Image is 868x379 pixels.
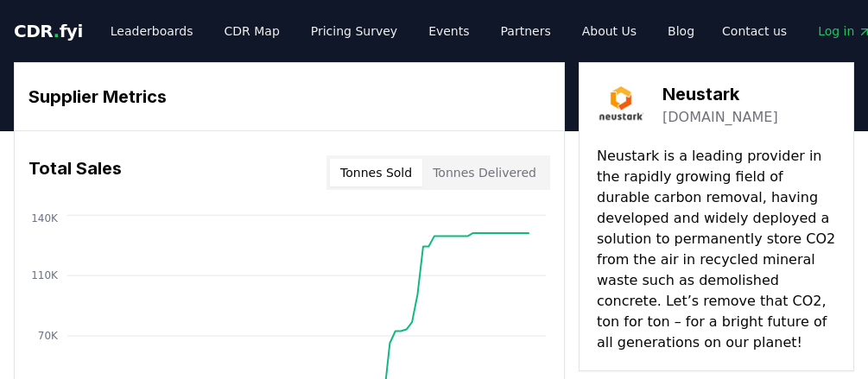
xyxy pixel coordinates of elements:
a: CDR Map [211,16,294,47]
h3: Supplier Metrics [29,84,550,110]
a: About Us [568,16,650,47]
a: Events [415,16,483,47]
a: CDR.fyi [14,19,83,43]
img: Neustark-logo [597,80,645,129]
span: . [54,21,60,41]
h3: Neustark [662,81,778,107]
a: Contact us [708,16,801,47]
a: Partners [487,16,565,47]
button: Tonnes Sold [330,159,422,186]
tspan: 140K [31,212,59,224]
tspan: 70K [38,330,59,342]
nav: Main [97,16,708,47]
a: Blog [654,16,708,47]
a: Leaderboards [97,16,207,47]
p: Neustark is a leading provider in the rapidly growing field of durable carbon removal, having dev... [597,146,836,353]
span: CDR fyi [14,21,83,41]
h3: Total Sales [29,155,122,190]
tspan: 110K [31,269,59,281]
a: [DOMAIN_NAME] [662,107,778,128]
button: Tonnes Delivered [422,159,547,186]
a: Pricing Survey [297,16,411,47]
